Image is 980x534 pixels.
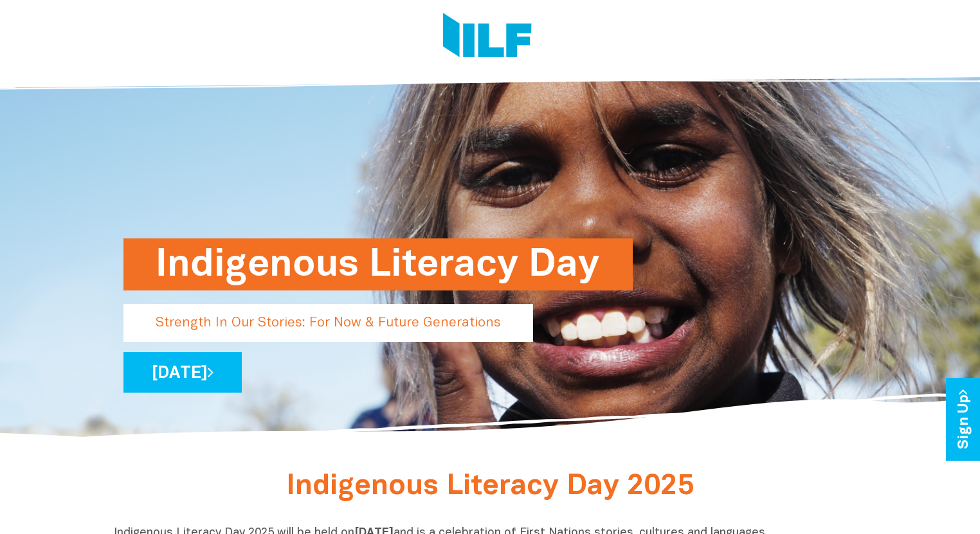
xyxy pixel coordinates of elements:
[156,238,601,290] h1: Indigenous Literacy Day
[123,304,533,342] p: Strength In Our Stories: For Now & Future Generations
[123,352,242,393] a: [DATE]
[286,474,694,500] span: Indigenous Literacy Day 2025
[443,13,532,61] img: Logo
